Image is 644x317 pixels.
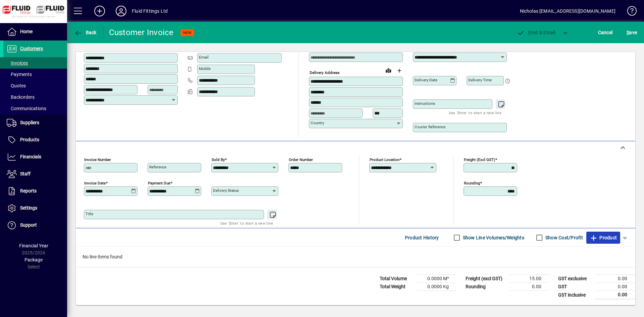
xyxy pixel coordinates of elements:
[383,65,394,76] a: View on map
[24,257,43,262] span: Package
[132,6,168,16] div: Fluid Fittings Ltd
[622,1,636,23] a: Knowledge Base
[109,27,174,38] div: Customer Invoice
[3,91,67,103] a: Backorders
[158,42,169,52] a: View on map
[520,6,615,16] div: Nicholas [EMAIL_ADDRESS][DOMAIN_NAME]
[67,26,104,38] app-page-header-button: Back
[183,30,192,35] span: NEW
[405,232,439,243] span: Product History
[220,219,273,227] mat-hint: Use 'Enter' to start a new line
[20,120,39,125] span: Suppliers
[212,157,225,162] mat-label: Sold by
[544,234,583,241] label: Show Cost/Profit
[596,26,614,38] button: Cancel
[3,132,67,148] a: Products
[84,181,106,185] mat-label: Invoice date
[7,60,28,66] span: Invoices
[464,157,495,162] mat-label: Freight (excl GST)
[84,157,111,162] mat-label: Invoice number
[76,247,635,267] div: No line items found
[464,181,480,185] mat-label: Rounding
[20,137,39,142] span: Products
[19,243,48,248] span: Financial Year
[311,121,324,125] mat-label: Country
[462,275,509,283] td: Freight (excl GST)
[376,283,417,291] td: Total Weight
[20,205,37,211] span: Settings
[590,232,617,243] span: Product
[370,157,399,162] mat-label: Product location
[74,30,97,35] span: Back
[627,27,637,38] span: ave
[7,94,35,100] span: Backorders
[20,171,31,176] span: Staff
[586,232,620,244] button: Product
[555,275,595,283] td: GST exclusive
[72,26,98,38] button: Back
[462,234,524,241] label: Show Line Volumes/Weights
[402,232,442,244] button: Product History
[555,291,595,299] td: GST inclusive
[7,83,26,88] span: Quotes
[20,29,33,34] span: Home
[213,188,239,193] mat-label: Delivery status
[149,165,166,169] mat-label: Reference
[598,27,613,38] span: Cancel
[7,72,32,77] span: Payments
[415,125,445,129] mat-label: Courier Reference
[169,42,179,53] button: Copy to Delivery address
[3,114,67,131] a: Suppliers
[595,283,635,291] td: 0.00
[89,5,110,17] button: Add
[376,275,417,283] td: Total Volume
[3,166,67,182] a: Staff
[20,154,41,159] span: Financials
[415,78,437,82] mat-label: Delivery date
[199,66,211,71] mat-label: Mobile
[3,217,67,234] a: Support
[595,291,635,299] td: 0.00
[3,149,67,165] a: Financials
[3,103,67,114] a: Communications
[20,222,37,228] span: Support
[199,55,209,60] mat-label: Email
[449,109,501,116] mat-hint: Use 'Enter' to start a new line
[110,5,132,17] button: Profile
[513,26,559,38] button: Post & Email
[417,283,457,291] td: 0.0000 Kg
[595,275,635,283] td: 0.00
[289,157,313,162] mat-label: Order number
[3,183,67,200] a: Reports
[509,283,549,291] td: 0.00
[528,30,531,35] span: P
[462,283,509,291] td: Rounding
[148,181,170,185] mat-label: Payment due
[3,80,67,91] a: Quotes
[3,200,67,217] a: Settings
[7,106,46,111] span: Communications
[20,188,37,193] span: Reports
[468,78,492,82] mat-label: Delivery time
[517,30,555,35] span: ost & Email
[555,283,595,291] td: GST
[3,23,67,40] a: Home
[3,57,67,69] a: Invoices
[415,101,435,106] mat-label: Instructions
[3,69,67,80] a: Payments
[86,212,93,216] mat-label: Title
[627,30,629,35] span: S
[509,275,549,283] td: 15.00
[417,275,457,283] td: 0.0000 M³
[625,26,639,38] button: Save
[394,65,405,76] button: Choose address
[20,46,43,51] span: Customers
